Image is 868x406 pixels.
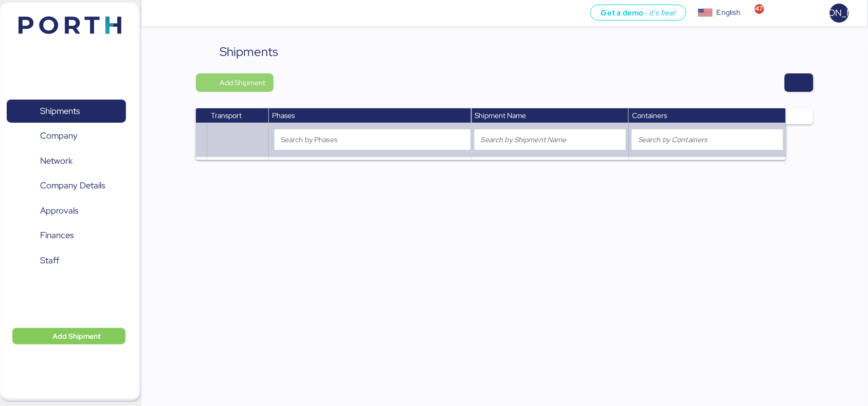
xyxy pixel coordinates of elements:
div: English [717,7,740,18]
span: Finances [40,228,74,243]
span: Add Shipment [52,330,101,342]
a: Network [7,149,126,173]
a: Finances [7,224,126,247]
a: Company [7,124,126,148]
span: Staff [40,253,59,268]
input: Search by Shipment Name [481,133,620,146]
span: Phases [273,111,295,120]
a: Company Details [7,174,126,198]
span: Transport [211,111,242,120]
span: Company [40,128,78,143]
a: Staff [7,249,126,273]
a: Shipments [7,100,126,123]
span: Approvals [40,203,78,218]
span: Shipments [40,104,80,119]
a: Approvals [7,199,126,223]
span: Company Details [40,178,105,193]
input: Search by Containers [638,133,777,146]
button: Add Shipment [196,73,274,92]
span: Network [40,153,73,168]
button: Add Shipment [12,328,125,344]
span: Shipment Name [475,111,527,120]
div: Shipments [220,43,278,61]
button: Menu [148,5,165,22]
span: Add Shipment [220,76,265,89]
span: Containers [632,111,667,120]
